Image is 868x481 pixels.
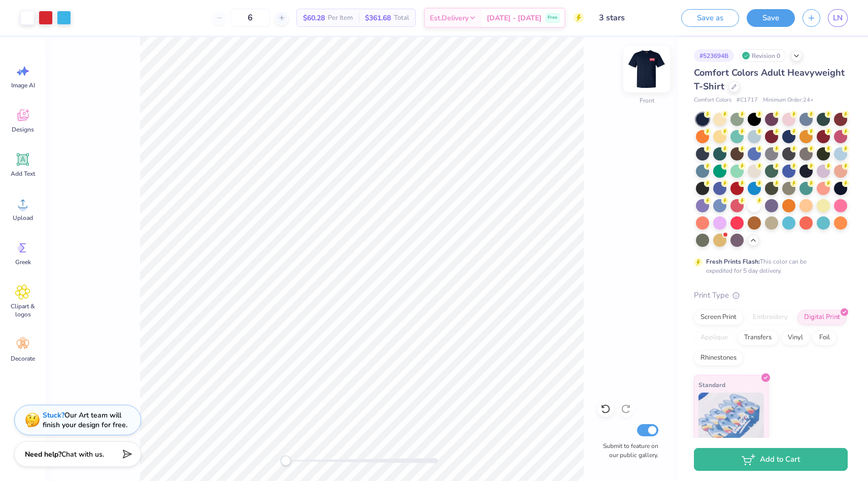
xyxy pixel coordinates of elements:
div: Front [640,96,654,105]
label: Submit to feature on our public gallery. [597,441,658,460]
span: Designs [12,125,34,134]
span: Standard [698,379,725,390]
span: Comfort Colors [694,96,731,105]
div: Screen Print [694,310,743,325]
div: Rhinestones [694,350,743,366]
div: Transfers [738,330,778,345]
input: Untitled Design [591,8,666,28]
span: Image AI [11,81,35,89]
div: This color can be expedited for 5 day delivery. [706,257,831,275]
span: $60.28 [303,13,325,23]
div: # 523694B [694,49,734,62]
div: Digital Print [797,310,847,325]
strong: Stuck? [43,410,64,420]
span: LN [833,12,843,24]
span: Per Item [328,13,353,23]
img: Standard [698,393,764,443]
strong: Fresh Prints Flash: [706,258,760,266]
img: Front [626,49,667,89]
button: Save as [681,9,739,27]
div: Foil [813,330,837,345]
span: Free [548,14,557,21]
button: Save [747,9,795,27]
span: Decorate [11,355,35,363]
span: Minimum Order: 24 + [763,96,814,105]
span: Upload [13,214,33,222]
button: Add to Cart [694,448,848,471]
span: Total [394,13,409,23]
div: Accessibility label [281,456,291,466]
span: # C1717 [737,96,758,105]
span: Comfort Colors Adult Heavyweight T-Shirt [694,67,845,92]
input: – – [230,9,270,27]
strong: Need help? [25,450,61,459]
span: Est. Delivery [430,13,469,23]
div: Our Art team will finish your design for free. [43,410,127,430]
span: [DATE] - [DATE] [487,13,542,23]
div: Revision 0 [739,49,786,62]
div: Vinyl [781,330,810,345]
span: Clipart & logos [6,302,40,318]
div: Applique [694,330,735,345]
span: Chat with us. [61,450,104,459]
span: Greek [15,258,31,266]
div: Embroidery [746,310,794,325]
span: Add Text [11,170,35,178]
a: LN [828,9,848,27]
div: Print Type [694,290,848,301]
span: $361.68 [365,13,391,23]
